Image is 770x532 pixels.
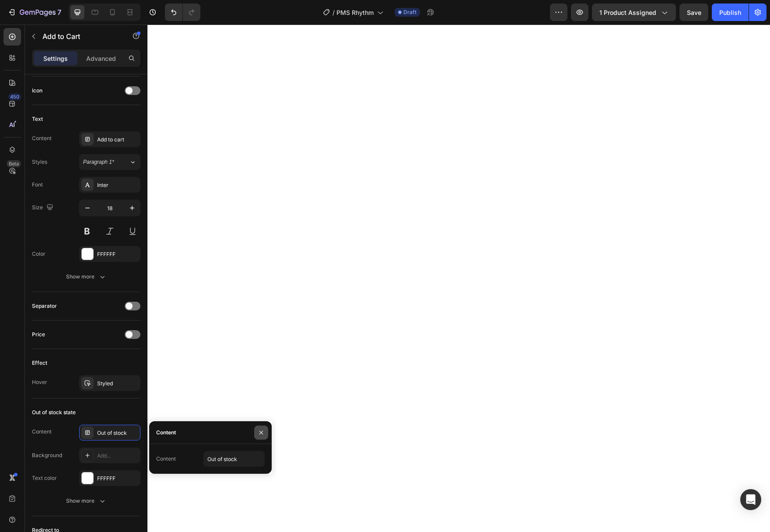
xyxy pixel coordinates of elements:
div: Content [156,429,176,437]
div: 450 [8,93,21,100]
div: Undo/Redo [165,4,200,21]
div: Out of stock state [32,409,76,416]
button: Publish [712,4,749,21]
div: Content [156,455,176,463]
div: Open Intercom Messenger [740,489,761,510]
span: Save [687,9,701,16]
button: Show more [32,269,140,285]
div: Content [32,428,52,436]
div: Size [32,202,55,214]
button: Show more [32,493,140,509]
div: Styles [32,158,47,166]
div: Publish [719,8,741,17]
div: Font [32,181,43,189]
button: 7 [3,4,65,21]
span: Draft [403,8,416,16]
div: Add to cart [97,136,138,144]
div: Price [32,331,45,338]
div: Styled [97,380,138,388]
div: Effect [32,359,47,367]
p: Advanced [86,54,116,63]
div: Show more [66,497,107,505]
div: Show more [66,272,107,281]
button: 1 product assigned [592,4,676,21]
div: Beta [7,160,21,167]
div: Color [32,250,45,258]
span: / [332,8,335,17]
p: Add to Cart [42,31,117,42]
button: Paragraph 1* [79,154,140,170]
div: Add... [97,452,138,460]
div: Icon [32,87,42,95]
div: Text color [32,474,57,482]
div: FFFFFF [97,250,138,258]
div: Text [32,115,43,123]
div: Background [32,451,62,459]
p: Settings [43,54,68,63]
p: 7 [57,7,61,18]
div: Separator [32,302,57,310]
button: Save [679,4,708,21]
div: Hover [32,378,47,386]
span: PMS Rhythm [336,8,374,17]
span: Paragraph 1* [83,158,114,166]
div: Inter [97,181,138,189]
div: Content [32,134,52,142]
div: FFFFFF [97,475,138,483]
iframe: Design area [147,25,770,532]
span: 1 product assigned [599,8,656,17]
div: Out of stock [97,429,138,437]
